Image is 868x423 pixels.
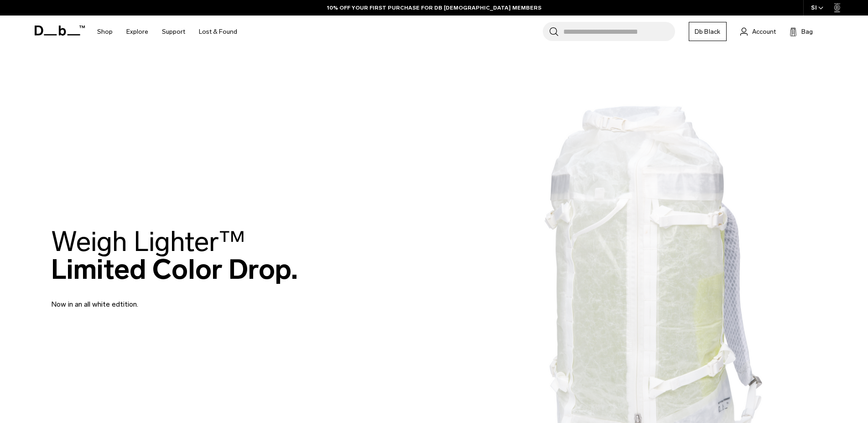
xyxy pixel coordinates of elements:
[162,16,185,48] a: Support
[801,27,813,37] span: Bag
[97,16,113,48] a: Shop
[689,22,727,41] a: Db Black
[740,26,776,37] a: Account
[51,228,298,283] h2: Limited Color Drop.
[327,4,541,12] a: 10% OFF YOUR FIRST PURCHASE FOR DB [DEMOGRAPHIC_DATA] MEMBERS
[126,16,148,48] a: Explore
[199,16,237,48] a: Lost & Found
[752,27,776,37] span: Account
[790,26,813,37] button: Bag
[90,16,244,48] nav: Main Navigation
[51,288,270,310] p: Now in an all white edtition.
[51,225,245,258] span: Weigh Lighter™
